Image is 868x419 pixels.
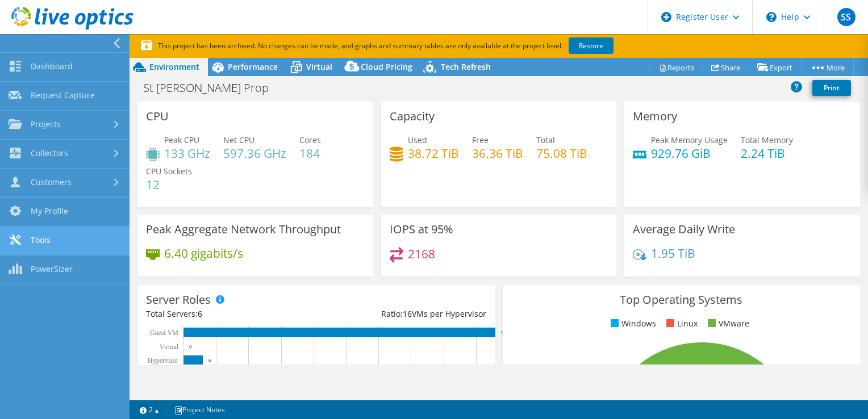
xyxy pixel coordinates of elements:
[361,61,412,72] span: Cloud Pricing
[472,147,523,160] h4: 36.36 TiB
[390,110,435,123] h3: Capacity
[651,247,695,259] h4: 1.95 TiB
[651,135,728,145] span: Peak Memory Usage
[299,135,321,145] span: Cores
[651,147,728,160] h4: 929.76 GiB
[150,329,178,337] text: Guest VM
[164,247,243,259] h4: 6.40 gigabits/s
[146,223,341,236] h3: Peak Aggregate Network Throughput
[223,135,254,145] span: Net CPU
[608,317,656,330] li: Windows
[705,317,749,330] li: VMware
[316,308,486,320] div: Ratio: VMs per Hypervisor
[408,135,427,145] span: Used
[390,223,453,236] h3: IOPS at 95%
[569,37,614,54] a: Restore
[536,147,587,160] h4: 75.08 TiB
[441,61,491,72] span: Tech Refresh
[306,61,332,72] span: Virtual
[633,110,677,123] h3: Memory
[146,110,169,123] h3: CPU
[146,178,192,191] h4: 12
[223,147,286,160] h4: 597.36 GHz
[149,61,199,72] span: Environment
[146,308,316,320] div: Total Servers:
[766,12,777,22] svg: \n
[749,58,802,76] a: Export
[801,58,854,76] a: More
[633,223,735,236] h3: Average Daily Write
[472,135,489,145] span: Free
[741,147,793,160] h4: 2.24 TiB
[812,80,851,96] a: Print
[189,344,192,350] text: 0
[160,343,179,351] text: Virtual
[228,61,278,72] span: Performance
[403,308,412,319] span: 16
[536,135,555,145] span: Total
[408,147,459,160] h4: 38.72 TiB
[198,308,202,319] span: 6
[511,294,852,306] h3: Top Operating Systems
[138,82,286,94] h1: St [PERSON_NAME] Prop
[164,135,199,145] span: Peak CPU
[837,8,856,26] span: SS
[132,403,167,417] a: 2
[703,58,749,76] a: Share
[741,135,793,145] span: Total Memory
[148,357,178,364] text: Hypervisor
[164,147,210,160] h4: 133 GHz
[166,403,233,417] a: Project Notes
[146,166,192,177] span: CPU Sockets
[141,40,698,52] p: This project has been archived. No changes can be made, and graphs and summary tables are only av...
[408,248,435,260] h4: 2168
[146,294,211,306] h3: Server Roles
[299,147,321,160] h4: 184
[663,317,698,330] li: Linux
[649,58,703,76] a: Reports
[208,358,211,363] text: 6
